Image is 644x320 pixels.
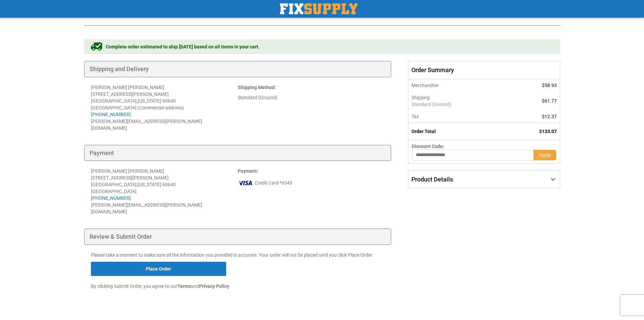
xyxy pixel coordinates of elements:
[238,168,258,174] strong: :
[238,168,257,174] span: Payment
[238,178,253,188] img: vi.png
[542,83,557,88] span: $58.93
[91,195,131,201] a: [PHONE_NUMBER]
[542,98,557,104] span: $61.77
[408,61,560,79] span: Order Summary
[238,85,276,90] strong: :
[238,94,384,101] div: Standard (Ground)
[280,3,358,14] img: Fix Industrial Supply
[138,182,161,187] span: [US_STATE]
[280,3,358,14] a: store logo
[91,283,385,290] p: By clicking Submit Order, you agree to our and
[238,178,384,188] div: Credit Card *0343
[91,112,131,117] a: [PHONE_NUMBER]
[408,79,508,91] th: Merchandise
[411,176,453,183] span: Product Details
[91,262,226,276] button: Place Order
[91,168,238,201] div: [PERSON_NAME] [PERSON_NAME] [STREET_ADDRESS][PERSON_NAME] [GEOGRAPHIC_DATA] , 60640 [GEOGRAPHIC_D...
[411,129,436,134] strong: Order Total
[91,252,385,258] p: Please take a moment to make sure all the information you provided is accurate. Your order will n...
[199,283,229,289] strong: Privacy Policy
[91,84,238,131] address: [PERSON_NAME] [PERSON_NAME] [STREET_ADDRESS][PERSON_NAME] [GEOGRAPHIC_DATA] , 60640 [GEOGRAPHIC_D...
[539,129,557,134] span: $133.07
[84,4,560,19] h1: Check Out
[539,152,551,158] span: Apply
[533,150,556,161] button: Apply
[84,145,391,161] div: Payment
[177,283,191,289] strong: Terms
[411,101,504,108] span: Standard (Ground)
[84,229,391,245] div: Review & Submit Order
[408,110,508,123] th: Tax
[84,61,391,77] div: Shipping and Delivery
[138,98,161,104] span: [US_STATE]
[91,202,202,214] span: [PERSON_NAME][EMAIL_ADDRESS][PERSON_NAME][DOMAIN_NAME]
[411,95,430,100] span: Shipping
[412,144,444,149] span: Discount Code:
[91,119,202,131] span: [PERSON_NAME][EMAIL_ADDRESS][PERSON_NAME][DOMAIN_NAME]
[238,85,275,90] span: Shipping Method
[542,114,557,119] span: $12.37
[106,43,260,50] span: Complete order estimated to ship [DATE] based on all items in your cart.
